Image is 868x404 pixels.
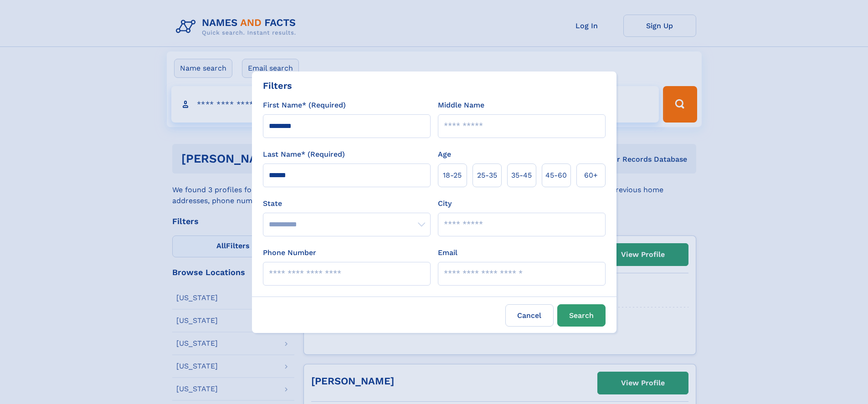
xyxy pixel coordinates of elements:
[438,100,484,111] label: Middle Name
[545,170,567,181] span: 45‑60
[263,198,431,209] label: State
[557,304,606,327] button: Search
[584,170,598,181] span: 60+
[263,100,346,111] label: First Name* (Required)
[438,198,452,209] label: City
[263,79,292,92] div: Filters
[438,149,451,160] label: Age
[477,170,497,181] span: 25‑35
[443,170,462,181] span: 18‑25
[505,304,554,327] label: Cancel
[263,247,316,258] label: Phone Number
[438,247,457,258] label: Email
[511,170,532,181] span: 35‑45
[263,149,345,160] label: Last Name* (Required)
